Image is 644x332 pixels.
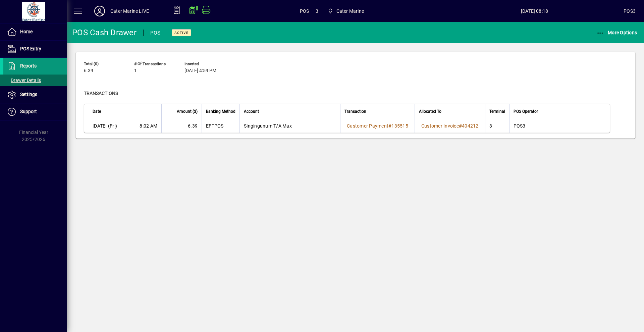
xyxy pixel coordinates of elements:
[244,108,259,115] span: Account
[20,92,37,97] span: Settings
[485,119,509,133] td: 3
[84,91,118,96] span: Transactions
[174,31,189,35] span: Active
[514,108,538,115] span: POS Operator
[316,6,318,16] span: 3
[336,6,364,16] span: Cater Marine
[134,62,174,66] span: # of Transactions
[459,123,462,129] span: #
[3,86,67,103] a: Settings
[7,78,41,83] span: Drawer Details
[20,109,37,114] span: Support
[177,108,198,115] span: Amount ($)
[3,103,67,120] a: Support
[89,5,110,17] button: Profile
[72,27,137,38] div: POS Cash Drawer
[300,6,309,16] span: POS
[93,123,117,129] span: [DATE] (Fri)
[596,30,637,35] span: More Options
[595,27,639,39] button: More Options
[110,6,149,16] div: Cater Marine LIVE
[93,108,101,115] span: Date
[202,119,239,133] td: EFTPOS
[462,123,479,129] span: 404212
[20,29,33,34] span: Home
[391,123,408,129] span: 135515
[624,6,636,16] div: POS3
[184,62,225,66] span: Inserted
[140,123,157,129] span: 8:02 AM
[509,119,610,133] td: POS3
[347,123,388,129] span: Customer Payment
[206,108,235,115] span: Banking Method
[3,41,67,57] a: POS Entry
[150,28,161,38] div: POS
[20,46,41,51] span: POS Entry
[388,123,391,129] span: #
[3,23,67,40] a: Home
[184,68,216,74] span: [DATE] 4:59 PM
[445,6,624,16] span: [DATE] 08:18
[419,108,441,115] span: Allocated To
[421,123,459,129] span: Customer Invoice
[134,68,137,74] span: 1
[239,119,340,133] td: Singingunum T/A Max
[344,122,411,130] a: Customer Payment#135515
[84,62,124,66] span: Total ($)
[3,75,67,86] a: Drawer Details
[419,122,481,130] a: Customer Invoice#404212
[489,108,505,115] span: Terminal
[325,5,367,17] span: Cater Marine
[20,63,37,68] span: Reports
[84,68,93,74] span: 6.39
[344,108,366,115] span: Transaction
[161,119,202,133] td: 6.39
